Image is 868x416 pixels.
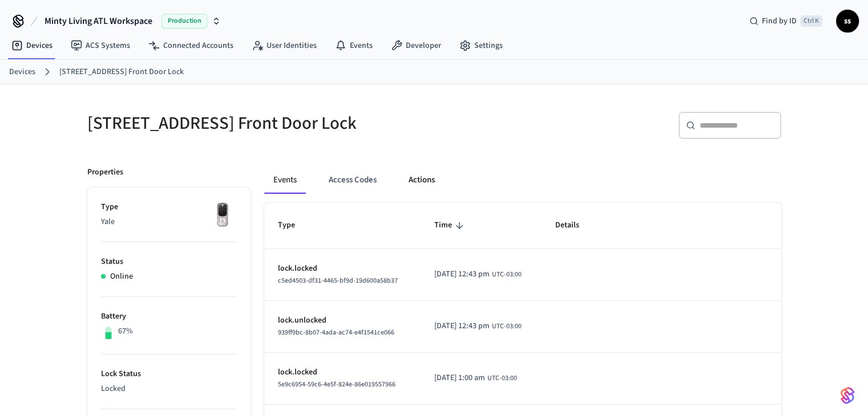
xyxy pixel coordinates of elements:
span: Minty Living ATL Workspace [45,14,152,28]
button: ss [836,10,859,32]
div: Find by IDCtrl K [740,11,831,31]
p: 67% [118,325,133,337]
a: ACS Systems [62,35,139,56]
div: America/Sao_Paulo [434,320,522,332]
p: Battery [101,311,237,323]
div: ant example [264,166,781,194]
div: America/Sao_Paulo [434,372,517,384]
span: c5ed4503-df31-4465-bf9d-19d600a58b37 [278,276,398,286]
a: Events [326,35,382,56]
span: Details [555,217,594,234]
p: Status [101,256,237,268]
span: ss [837,11,858,31]
p: Type [101,201,237,213]
span: [DATE] 12:43 pm [434,320,490,332]
p: Online [110,271,133,283]
span: UTC-03:00 [492,270,522,280]
span: Time [434,217,467,234]
p: Lock Status [101,368,237,380]
p: Properties [87,166,123,178]
a: Settings [450,35,512,56]
p: lock.locked [278,366,407,378]
span: UTC-03:00 [492,321,522,332]
a: Developer [382,35,450,56]
button: Actions [399,166,444,194]
a: User Identities [243,35,326,56]
h5: [STREET_ADDRESS] Front Door Lock [87,112,427,135]
p: Locked [101,383,237,395]
button: Access Codes [320,166,386,194]
button: Events [264,166,306,194]
img: SeamLogoGradient.69752ec5.svg [841,386,854,405]
div: America/Sao_Paulo [434,268,522,280]
span: 939ff9bc-8b07-4ada-ac74-e4f1541ce066 [278,328,394,337]
a: [STREET_ADDRESS] Front Door Lock [59,66,184,78]
a: Devices [9,66,35,78]
a: Devices [2,35,62,56]
p: lock.locked [278,263,407,275]
img: Yale Assure Touchscreen Wifi Smart Lock, Satin Nickel, Front [208,201,237,230]
p: Yale [101,216,237,228]
span: Production [162,14,207,28]
span: [DATE] 12:43 pm [434,268,490,280]
span: Ctrl K [800,15,822,27]
span: UTC-03:00 [487,373,517,384]
p: lock.unlocked [278,315,407,327]
span: Type [278,217,310,234]
span: 5e9c6954-59c6-4e5f-824e-86e019557966 [278,380,395,389]
a: Connected Accounts [139,35,243,56]
span: [DATE] 1:00 am [434,372,485,384]
span: Find by ID [762,15,797,27]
